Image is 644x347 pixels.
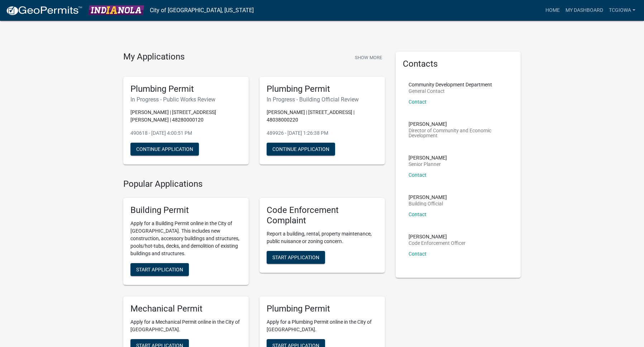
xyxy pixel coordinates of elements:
h5: Code Enforcement Complaint [267,205,378,226]
p: [PERSON_NAME] [409,234,466,239]
span: Start Application [272,254,319,260]
a: My Dashboard [563,4,606,17]
button: Show More [352,52,385,63]
h5: Plumbing Permit [267,84,378,94]
h5: Plumbing Permit [130,84,242,94]
button: Start Application [130,263,189,276]
p: Apply for a Building Permit online in the City of [GEOGRAPHIC_DATA]. This includes new constructi... [130,220,242,257]
h4: Popular Applications [123,179,385,189]
a: Contact [409,99,426,105]
span: Start Application [136,267,183,272]
p: Senior Planner [409,162,447,167]
h6: In Progress - Building Official Review [267,96,378,103]
p: Report a building, rental, property maintenance, public nuisance or zoning concern. [267,230,378,245]
p: Apply for a Mechanical Permit online in the City of [GEOGRAPHIC_DATA]. [130,318,242,333]
button: Continue Application [130,143,199,156]
p: Building Official [409,201,447,206]
p: [PERSON_NAME] [409,195,447,200]
p: [PERSON_NAME] | [STREET_ADDRESS][PERSON_NAME] | 48280000120 [130,109,242,124]
button: Continue Application [267,143,335,156]
p: [PERSON_NAME] | [STREET_ADDRESS] | 48038000220 [267,109,378,124]
p: 489926 - [DATE] 1:26:38 PM [267,129,378,137]
p: Code Enforcement Officer [409,241,466,246]
h5: Mechanical Permit [130,304,242,314]
h4: My Applications [123,52,185,62]
p: General Contact [409,89,492,94]
img: City of Indianola, Iowa [88,5,144,15]
a: City of [GEOGRAPHIC_DATA], [US_STATE] [150,4,254,16]
h6: In Progress - Public Works Review [130,96,242,103]
p: Apply for a Plumbing Permit online in the City of [GEOGRAPHIC_DATA]. [267,318,378,333]
a: Contact [409,211,426,217]
p: [PERSON_NAME] [409,155,447,160]
a: TcgIowa [606,4,638,17]
h5: Plumbing Permit [267,304,378,314]
a: Contact [409,251,426,257]
p: [PERSON_NAME] [409,122,508,127]
p: Community Development Department [409,82,492,87]
p: Director of Community and Economic Development [409,128,508,138]
a: Home [543,4,563,17]
p: 490618 - [DATE] 4:00:51 PM [130,129,242,137]
a: Contact [409,172,426,178]
button: Start Application [267,251,325,264]
h5: Building Permit [130,205,242,215]
h5: Contacts [403,59,514,69]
